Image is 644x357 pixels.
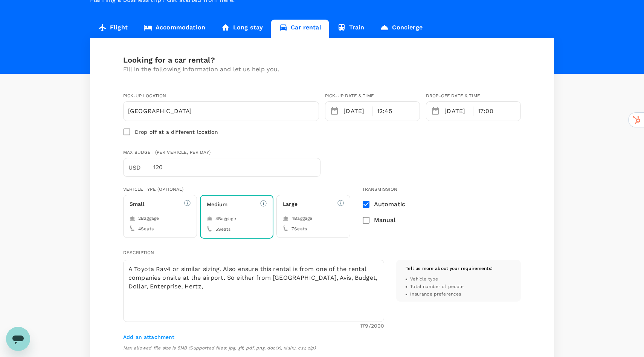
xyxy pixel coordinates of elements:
span: Max allowed file size is 5MB (Supported files: jpg, gif, pdf, png, doc(x), xls(x), csv, zip) [123,345,316,351]
div: Max Budget (per vehicle, per day) [123,149,320,156]
p: USD [128,163,147,172]
span: 4 Baggage [215,215,236,223]
div: Drop-off date & time [426,92,521,100]
h6: Medium [207,201,228,209]
span: Total number of people [410,283,464,291]
span: 4 Seats [138,225,154,233]
div: Transmission [362,186,411,193]
p: Manual [374,216,396,225]
p: 17:00 [478,107,493,116]
span: 5 Seats [215,226,231,233]
h3: Looking for a car rental? [123,56,521,64]
p: Automatic [374,200,405,209]
a: Long stay [213,20,271,38]
p: [DATE] [444,107,469,116]
span: Vehicle type [410,276,438,283]
span: 7 Seats [291,225,307,233]
a: Accommodation [136,20,213,38]
div: Pick-up location [123,92,221,100]
h6: Large [283,200,298,208]
a: Train [329,20,372,38]
span: 2 Baggage [138,215,159,222]
p: [DATE] [343,107,368,116]
p: Drop off at a different location [135,128,218,136]
span: 4 Baggage [291,215,312,222]
span: Add an attachment [123,334,175,340]
span: Tell us more about your requirements: [406,266,493,271]
div: Pick-up date & time [325,92,420,100]
span: Insurance preferences [410,291,461,298]
h6: Small [130,200,144,208]
p: 179 /2000 [360,322,384,329]
iframe: Button to launch messaging window [6,327,30,351]
a: Car rental [271,20,329,38]
p: 12:45 [377,107,392,116]
div: Vehicle type (optional) [123,186,350,193]
a: Flight [90,20,136,38]
a: Concierge [372,20,430,38]
textarea: A Toyota Rav4 or similar sizing. Also ensure this rental is from one of the rental companies onsi... [123,260,384,322]
p: Fill in the following information and let us help you. [123,65,521,74]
